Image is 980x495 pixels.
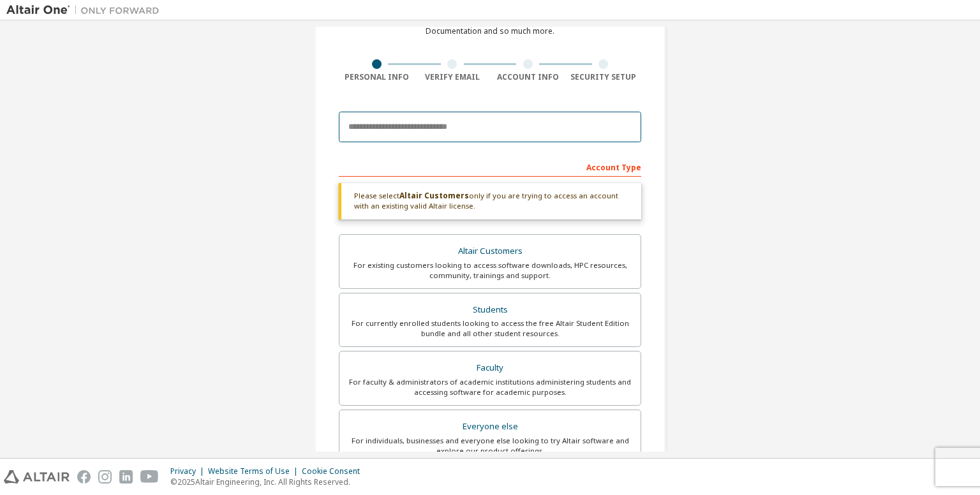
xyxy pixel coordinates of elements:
div: Students [347,301,633,319]
div: Everyone else [347,418,633,436]
div: Faculty [347,359,633,377]
div: Altair Customers [347,242,633,260]
div: Privacy [170,466,208,477]
img: altair_logo.svg [4,470,70,484]
img: linkedin.svg [119,470,133,484]
div: Website Terms of Use [208,466,302,477]
p: © 2025 Altair Engineering, Inc. All Rights Reserved. [170,477,367,487]
div: Security Setup [566,72,642,82]
div: Cookie Consent [302,466,367,477]
img: facebook.svg [77,470,91,484]
img: youtube.svg [140,470,159,484]
div: For existing customers looking to access software downloads, HPC resources, community, trainings ... [347,260,633,281]
div: Please select only if you are trying to access an account with an existing valid Altair license. [339,183,641,219]
div: For individuals, businesses and everyone else looking to try Altair software and explore our prod... [347,436,633,456]
div: Personal Info [339,72,415,82]
div: For currently enrolled students looking to access the free Altair Student Edition bundle and all ... [347,318,633,339]
img: Altair One [6,4,166,17]
b: Altair Customers [399,190,469,201]
div: For faculty & administrators of academic institutions administering students and accessing softwa... [347,377,633,397]
div: Account Type [339,156,641,177]
div: Account Info [490,72,566,82]
img: instagram.svg [98,470,112,484]
div: Verify Email [415,72,491,82]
